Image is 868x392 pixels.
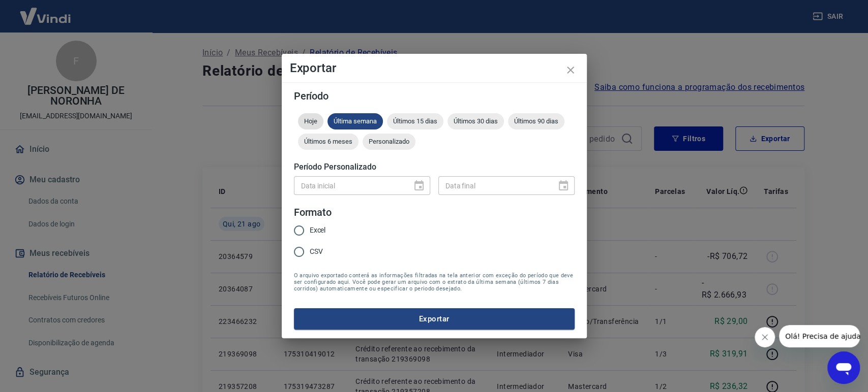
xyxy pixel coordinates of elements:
[310,225,326,236] span: Excel
[755,327,775,347] iframe: Fechar mensagem
[298,113,323,129] div: Hoje
[6,7,85,15] span: Olá! Precisa de ajuda?
[294,308,575,330] button: Exportar
[294,272,575,292] span: O arquivo exportado conterá as informações filtradas na tela anterior com exceção do período que ...
[290,62,579,74] h4: Exportar
[447,117,504,125] span: Últimos 30 dias
[327,113,383,129] div: Última semana
[387,113,443,129] div: Últimos 15 dias
[298,134,358,150] div: Últimos 6 meses
[438,176,549,195] input: DD/MM/YYYY
[298,117,323,125] span: Hoje
[363,134,415,150] div: Personalizado
[294,91,575,101] h5: Período
[779,325,860,347] iframe: Mensagem da empresa
[327,117,383,125] span: Última semana
[298,138,358,145] span: Últimos 6 meses
[363,138,415,145] span: Personalizado
[447,113,504,129] div: Últimos 30 dias
[294,176,405,195] input: DD/MM/YYYY
[508,113,564,129] div: Últimos 90 dias
[508,117,564,125] span: Últimos 90 dias
[827,351,860,384] iframe: Botão para abrir a janela de mensagens
[294,205,332,220] legend: Formato
[294,162,575,172] h5: Período Personalizado
[387,117,443,125] span: Últimos 15 dias
[310,246,323,257] span: CSV
[558,58,583,82] button: close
